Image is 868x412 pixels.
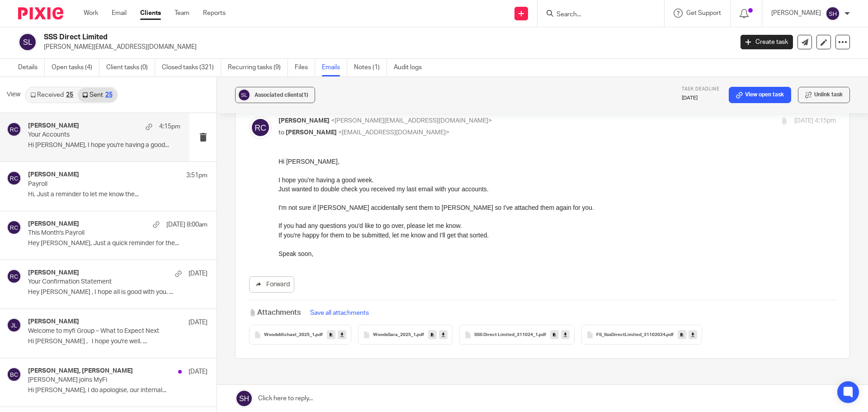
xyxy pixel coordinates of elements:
[249,116,272,139] img: svg%3E
[682,95,720,102] p: [DATE]
[474,332,538,338] span: SSS Direct Limited_311024_1
[295,59,315,76] a: Files
[28,229,172,237] p: This Month's Payroll
[112,9,127,18] a: Email
[66,92,73,98] div: 25
[394,59,429,76] a: Audit logs
[7,90,20,99] span: View
[338,129,449,136] span: <[EMAIL_ADDRESS][DOMAIN_NAME]>
[28,171,79,179] h4: [PERSON_NAME]
[44,33,590,42] h2: SSS Direct Limited
[556,11,637,19] input: Search
[84,9,98,18] a: Work
[307,308,372,318] button: Save all attachments
[203,9,226,18] a: Reports
[28,387,208,394] p: Hi [PERSON_NAME], I do apologise, our internal...
[686,10,721,16] span: Get Support
[78,88,117,102] a: Sent25
[459,325,575,345] button: SSS Direct Limited_311024_1.pdf
[358,325,453,345] button: WoodsSara_2025_1.pdf
[28,180,172,188] p: Payroll
[249,325,351,345] button: WoodsMichael_2025_1.pdf
[189,269,208,278] p: [DATE]
[28,191,208,199] p: Hi, Just a reminder to let me know the...
[373,332,416,338] span: WoodsSara_2025_1
[28,131,150,139] p: Your Accounts
[7,269,21,284] img: svg%3E
[162,59,221,76] a: Closed tasks (321)
[166,220,208,229] p: [DATE] 8:00am
[159,122,180,131] p: 4:15pm
[538,332,546,338] span: .pdf
[729,87,791,103] a: View open task
[18,33,37,52] img: svg%3E
[189,367,208,376] p: [DATE]
[798,87,850,103] button: Unlink task
[665,332,674,338] span: .pdf
[581,325,702,345] button: FS_SssDirectLimited_31102024.pdf
[28,122,79,130] h4: [PERSON_NAME]
[741,35,793,49] a: Create task
[7,171,21,185] img: svg%3E
[596,332,665,338] span: FS_SssDirectLimited_31102024
[682,87,720,91] span: Task deadline
[28,240,208,247] p: Hey [PERSON_NAME], Just a quick reminder for the...
[302,92,308,98] span: (1)
[7,122,21,137] img: svg%3E
[264,332,315,338] span: WoodsMichael_2025_1
[28,367,133,375] h4: [PERSON_NAME], [PERSON_NAME]
[322,59,347,76] a: Emails
[28,220,79,228] h4: [PERSON_NAME]
[44,43,727,52] p: [PERSON_NAME][EMAIL_ADDRESS][DOMAIN_NAME]
[7,367,21,382] img: svg%3E
[255,92,308,98] span: Associated clients
[18,7,63,19] img: Pixie
[278,118,330,124] span: [PERSON_NAME]
[794,116,836,126] p: [DATE] 4:15pm
[26,88,78,102] a: Received25
[228,59,288,76] a: Recurring tasks (9)
[189,318,208,327] p: [DATE]
[106,59,155,76] a: Client tasks (0)
[771,9,821,18] p: [PERSON_NAME]
[286,129,337,136] span: [PERSON_NAME]
[7,220,21,235] img: svg%3E
[7,318,21,332] img: svg%3E
[28,142,180,149] p: Hi [PERSON_NAME], I hope you're having a good...
[354,59,387,76] a: Notes (1)
[416,332,424,338] span: .pdf
[826,6,840,21] img: svg%3E
[28,376,172,384] p: [PERSON_NAME] joins MyFi
[175,9,189,18] a: Team
[28,269,79,277] h4: [PERSON_NAME]
[18,59,45,76] a: Details
[28,278,172,286] p: Your Confirmation Statement
[237,88,251,102] img: svg%3E
[28,327,172,335] p: Welcome to myfi Group – What to Expect Next
[249,308,301,318] h3: Attachments
[249,276,294,293] a: Forward
[28,338,208,346] p: Hi [PERSON_NAME] , I hope you're well. ...
[105,92,113,98] div: 25
[235,87,315,103] button: Associated clients(1)
[278,129,284,136] span: to
[315,332,323,338] span: .pdf
[140,9,161,18] a: Clients
[28,289,208,296] p: Hey [PERSON_NAME] , I hope all is good with you. ...
[186,171,208,180] p: 3:51pm
[331,118,492,124] span: <[PERSON_NAME][EMAIL_ADDRESS][DOMAIN_NAME]>
[52,59,99,76] a: Open tasks (4)
[28,318,79,326] h4: [PERSON_NAME]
